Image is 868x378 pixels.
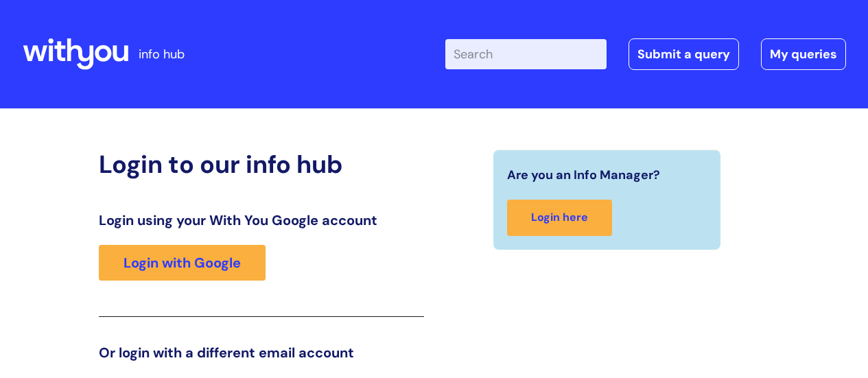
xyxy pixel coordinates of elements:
[99,245,266,281] a: Login with Google
[99,212,424,228] h3: Login using your With You Google account
[99,344,424,361] h3: Or login with a different email account
[445,39,607,69] input: Search
[629,38,739,70] a: Submit a query
[761,38,846,70] a: My queries
[507,164,660,186] span: Are you an Info Manager?
[507,200,612,236] a: Login here
[99,150,424,179] h2: Login to our info hub
[139,43,185,65] p: info hub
